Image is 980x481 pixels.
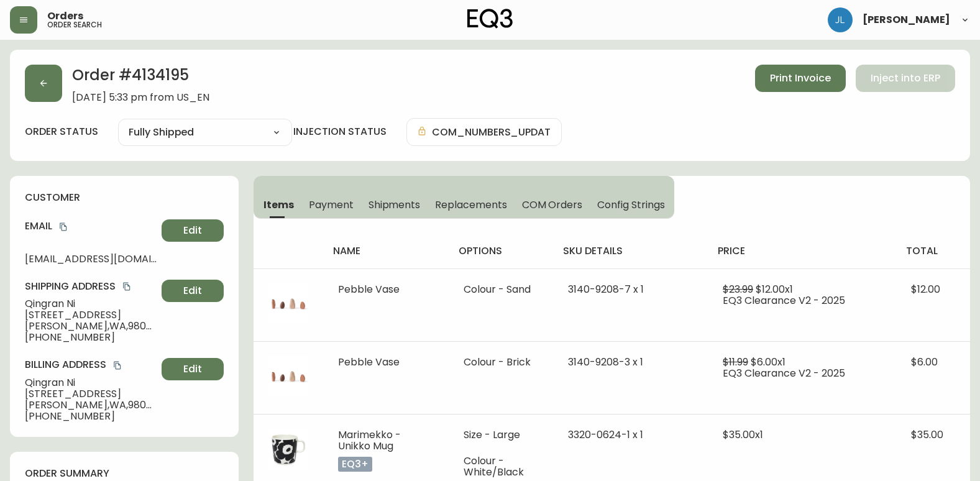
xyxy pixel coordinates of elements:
[338,428,401,453] span: Marimekko - Unikko Mug
[756,282,793,296] span: $12.00 x 1
[751,355,785,369] span: $6.00 x 1
[111,359,124,372] button: copy
[162,219,224,242] button: Edit
[435,198,506,211] span: Replacements
[911,282,940,296] span: $12.00
[25,280,157,293] h4: Shipping Address
[25,411,157,422] span: [PHONE_NUMBER]
[268,284,308,324] img: f6b8be7c-8920-4749-bc18-840de2985df6.jpg
[911,355,938,369] span: $6.00
[57,221,70,233] button: copy
[863,15,950,25] span: [PERSON_NAME]
[268,357,308,396] img: f6b8be7c-8920-4749-bc18-840de2985df6.jpg
[338,457,372,472] p: eq3+
[770,71,831,85] span: Print Invoice
[183,284,202,298] span: Edit
[718,244,886,258] h4: price
[828,7,853,32] img: 1c9c23e2a847dab86f8017579b61559c
[25,298,157,309] span: Qingran Ni
[723,428,763,442] span: $35.00 x 1
[25,358,157,372] h4: Billing Address
[25,400,157,411] span: [PERSON_NAME] , WA , 98033 , US
[723,293,845,308] span: EQ3 Clearance V2 - 2025
[47,11,83,21] span: Orders
[333,244,439,258] h4: name
[911,428,943,442] span: $35.00
[723,282,753,296] span: $23.99
[25,309,157,321] span: [STREET_ADDRESS]
[369,198,421,211] span: Shipments
[25,254,157,265] span: [EMAIL_ADDRESS][DOMAIN_NAME]
[25,332,157,343] span: [PHONE_NUMBER]
[338,282,400,296] span: Pebble Vase
[25,467,224,480] h4: order summary
[25,191,224,204] h4: customer
[309,198,354,211] span: Payment
[464,456,538,478] li: Colour - White/Black
[47,21,102,29] h5: order search
[568,355,643,369] span: 3140-9208-3 x 1
[183,224,202,237] span: Edit
[467,9,513,29] img: logo
[522,198,583,211] span: COM Orders
[72,65,209,92] h2: Order # 4134195
[162,358,224,380] button: Edit
[906,244,960,258] h4: total
[755,65,846,92] button: Print Invoice
[568,282,644,296] span: 3140-9208-7 x 1
[183,362,202,376] span: Edit
[25,388,157,400] span: [STREET_ADDRESS]
[459,244,543,258] h4: options
[464,284,538,295] li: Colour - Sand
[121,280,133,293] button: copy
[293,125,387,139] h4: injection status
[464,357,538,368] li: Colour - Brick
[563,244,698,258] h4: sku details
[597,198,664,211] span: Config Strings
[568,428,643,442] span: 3320-0624-1 x 1
[723,355,748,369] span: $11.99
[25,377,157,388] span: Qingran Ni
[263,198,294,211] span: Items
[25,321,157,332] span: [PERSON_NAME] , WA , 98034 , US
[723,366,845,380] span: EQ3 Clearance V2 - 2025
[268,429,308,469] img: 964e61a0-6f94-4a1d-9d01-a898c9a7682e.jpg
[25,125,98,139] label: order status
[464,429,538,441] li: Size - Large
[162,280,224,302] button: Edit
[25,219,157,233] h4: Email
[338,355,400,369] span: Pebble Vase
[72,92,209,103] span: [DATE] 5:33 pm from US_EN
